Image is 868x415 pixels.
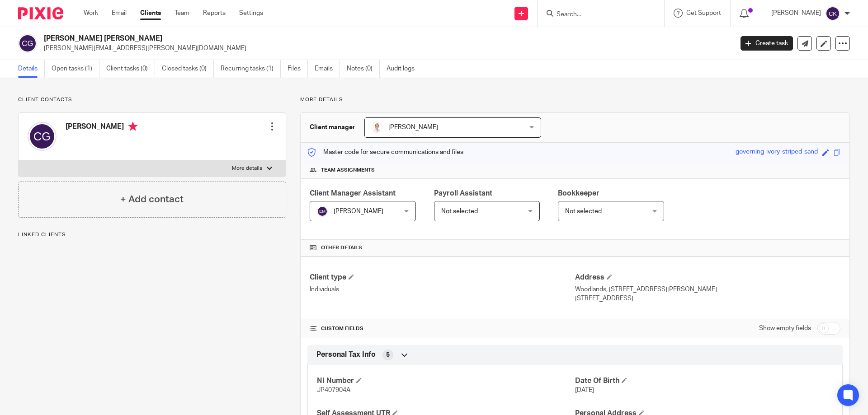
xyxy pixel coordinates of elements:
[321,244,362,252] span: Other details
[317,206,328,217] img: svg%3E
[84,9,98,18] a: Work
[128,122,137,131] i: Primary
[556,11,637,19] input: Search
[771,9,821,18] p: [PERSON_NAME]
[321,167,375,174] span: Team assignments
[288,60,308,78] a: Files
[18,96,286,103] p: Client contacts
[575,273,840,282] h4: Address
[826,6,840,21] img: svg%3E
[28,122,57,151] img: svg%3E
[175,9,189,18] a: Team
[575,285,840,294] p: Woodlands, [STREET_ADDRESS][PERSON_NAME]
[162,60,214,78] a: Closed tasks (0)
[203,9,226,18] a: Reports
[18,7,63,19] img: Pixie
[44,34,590,43] h2: [PERSON_NAME] [PERSON_NAME]
[112,9,127,18] a: Email
[18,60,45,78] a: Details
[232,165,262,172] p: More details
[66,122,137,133] h4: [PERSON_NAME]
[120,192,184,206] h4: + Add contact
[441,208,478,214] span: Not selected
[759,324,811,333] label: Show empty fields
[310,325,575,332] h4: CUSTOM FIELDS
[347,60,380,78] a: Notes (0)
[434,190,492,197] span: Payroll Assistant
[334,208,383,214] span: [PERSON_NAME]
[106,60,155,78] a: Client tasks (0)
[565,208,602,214] span: Not selected
[575,387,594,393] span: [DATE]
[239,9,263,18] a: Settings
[310,273,575,282] h4: Client type
[388,124,438,131] span: [PERSON_NAME]
[44,44,727,53] p: [PERSON_NAME][EMAIL_ADDRESS][PERSON_NAME][DOMAIN_NAME]
[310,285,575,294] p: Individuals
[575,294,840,303] p: [STREET_ADDRESS]
[310,123,355,132] h3: Client manager
[18,34,37,53] img: svg%3E
[300,96,850,103] p: More details
[310,190,396,197] span: Client Manager Assistant
[741,36,793,51] a: Create task
[140,9,161,18] a: Clients
[221,60,281,78] a: Recurring tasks (1)
[387,60,421,78] a: Audit logs
[317,376,575,386] h4: NI Number
[736,147,818,158] div: governing-ivory-striped-sand
[18,231,286,238] p: Linked clients
[386,350,390,359] span: 5
[372,122,382,133] img: accounting-firm-kent-will-wood-e1602855177279.jpg
[316,350,376,359] span: Personal Tax Info
[575,376,833,386] h4: Date Of Birth
[315,60,340,78] a: Emails
[52,60,99,78] a: Open tasks (1)
[686,10,721,16] span: Get Support
[307,148,463,157] p: Master code for secure communications and files
[317,387,350,393] span: JP407904A
[558,190,599,197] span: Bookkeeper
